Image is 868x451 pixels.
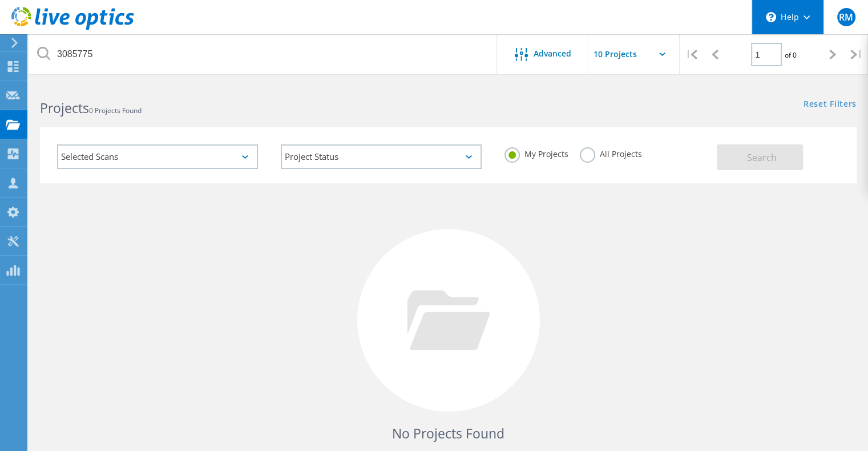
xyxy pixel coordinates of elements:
[845,34,868,75] div: |
[747,151,777,164] span: Search
[580,147,642,158] label: All Projects
[281,144,482,169] div: Project Status
[29,34,498,74] input: Search projects by name, owner, ID, company, etc
[534,50,571,58] span: Advanced
[680,34,703,75] div: |
[57,144,258,169] div: Selected Scans
[89,106,142,115] span: 0 Projects Found
[40,99,89,117] b: Projects
[766,12,776,22] svg: \n
[51,424,845,443] h4: No Projects Found
[785,50,797,60] span: of 0
[717,144,803,170] button: Search
[804,100,857,110] a: Reset Filters
[839,13,853,22] span: RM
[504,147,568,158] label: My Projects
[11,24,134,32] a: Live Optics Dashboard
